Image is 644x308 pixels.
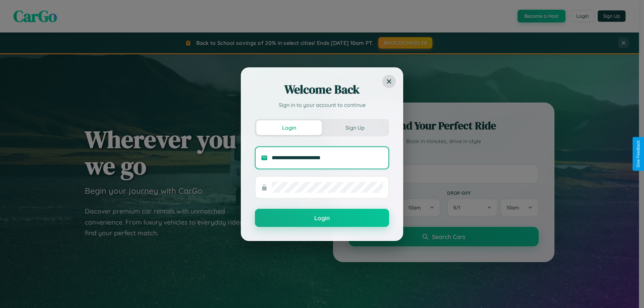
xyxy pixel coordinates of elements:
[636,140,641,168] div: Give Feedback
[255,81,389,98] h2: Welcome Back
[255,209,389,227] button: Login
[255,101,389,109] p: Sign in to your account to continue
[256,120,322,135] button: Login
[322,120,388,135] button: Sign Up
